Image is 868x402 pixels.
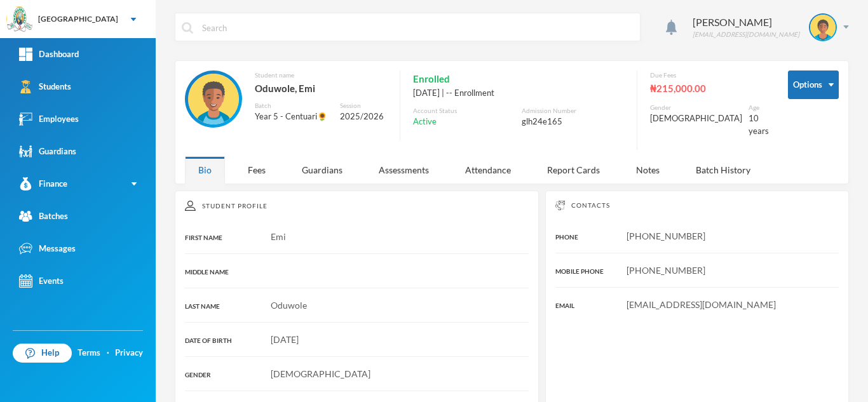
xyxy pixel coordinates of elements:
[271,368,370,379] span: [DEMOGRAPHIC_DATA]
[255,70,387,80] div: Student name
[749,103,769,112] div: Age
[19,145,76,158] div: Guardians
[365,156,442,184] div: Assessments
[627,265,705,276] span: [PHONE_NUMBER]
[13,344,72,363] a: Help
[650,70,769,80] div: Due Fees
[255,101,330,111] div: Batch
[188,74,239,124] img: STUDENT
[271,334,299,345] span: [DATE]
[413,87,624,100] div: [DATE] | -- Enrollment
[78,347,100,359] a: Terms
[810,15,836,40] img: STUDENT
[555,201,839,210] div: Contacts
[271,300,307,311] span: Oduwole
[627,299,776,310] span: [EMAIL_ADDRESS][DOMAIN_NAME]
[115,347,143,359] a: Privacy
[522,106,624,116] div: Admission Number
[452,156,524,184] div: Attendance
[650,103,742,112] div: Gender
[749,112,769,137] div: 10 years
[38,13,118,25] div: [GEOGRAPHIC_DATA]
[255,80,387,97] div: Oduwole, Emi
[413,70,450,87] span: Enrolled
[623,156,673,184] div: Notes
[107,347,109,359] div: ·
[201,13,634,42] input: Search
[627,231,705,241] span: [PHONE_NUMBER]
[19,112,79,126] div: Employees
[19,274,64,288] div: Events
[288,156,356,184] div: Guardians
[693,30,799,39] div: [EMAIL_ADDRESS][DOMAIN_NAME]
[413,116,437,128] span: Active
[255,111,330,123] div: Year 5 - Centuari🌻
[234,156,279,184] div: Fees
[185,201,529,211] div: Student Profile
[19,48,79,61] div: Dashboard
[522,116,624,128] div: glh24e165
[650,112,742,125] div: [DEMOGRAPHIC_DATA]
[340,111,387,123] div: 2025/2026
[682,156,764,184] div: Batch History
[650,80,769,97] div: ₦215,000.00
[19,80,71,93] div: Students
[413,106,515,116] div: Account Status
[534,156,613,184] div: Report Cards
[340,101,387,111] div: Session
[185,156,225,184] div: Bio
[271,231,286,242] span: Emi
[693,15,799,30] div: [PERSON_NAME]
[7,7,32,32] img: logo
[185,268,229,276] span: MIDDLE NAME
[182,22,193,34] img: search
[788,70,839,99] button: Options
[19,242,76,255] div: Messages
[19,210,68,223] div: Batches
[19,177,67,191] div: Finance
